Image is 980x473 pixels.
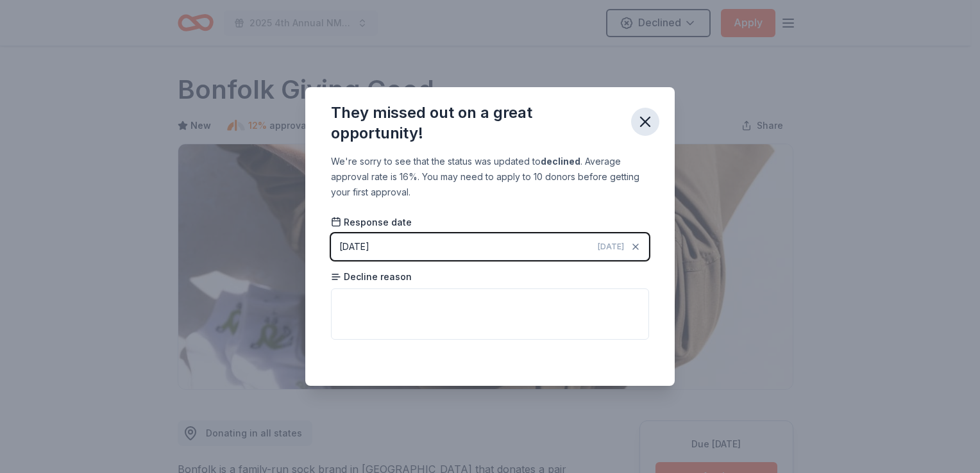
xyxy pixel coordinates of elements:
[598,242,624,252] span: [DATE]
[339,239,369,254] div: [DATE]
[331,216,412,229] span: Response date
[541,156,580,167] b: declined
[331,270,412,283] span: Decline reason
[331,233,649,260] button: [DATE][DATE]
[331,103,621,144] div: They missed out on a great opportunity!
[331,154,649,200] div: We're sorry to see that the status was updated to . Average approval rate is 16%. You may need to...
